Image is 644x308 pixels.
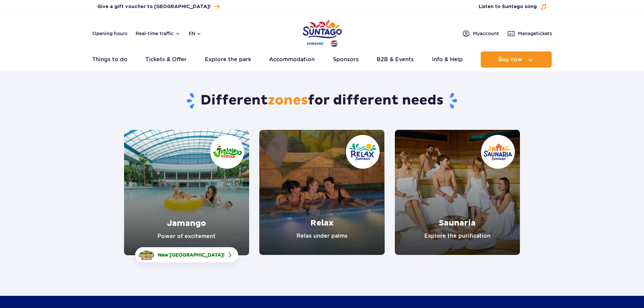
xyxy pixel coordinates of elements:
span: Listen to Suntago song [479,3,537,10]
span: My account [473,30,499,37]
a: Park of Poland [303,17,342,48]
a: Saunaria [395,130,520,255]
a: Give a gift voucher to [GEOGRAPHIC_DATA]! [97,2,220,11]
span: Buy now [498,56,522,63]
a: Sponsors [333,51,359,68]
a: New:[GEOGRAPHIC_DATA]! [135,247,238,263]
button: en [189,30,201,37]
a: Tickets & Offer [145,51,187,68]
span: zones [268,92,308,109]
a: Explore the park [205,51,251,68]
span: Give a gift voucher to [GEOGRAPHIC_DATA]! [97,3,211,10]
a: Jamango [124,130,249,255]
span: Manage tickets [518,30,552,37]
span: [GEOGRAPHIC_DATA] [170,252,223,258]
a: B2B & Events [377,51,414,68]
button: Buy now [481,51,552,68]
span: New: ! [158,252,224,258]
a: Myaccount [462,29,499,38]
a: Info & Help [432,51,463,68]
button: Real-time traffic [136,31,181,36]
a: Things to do [92,51,127,68]
h1: Different for different needs [124,92,520,110]
a: Opening hours [92,30,127,37]
a: Managetickets [507,29,552,38]
a: Accommodation [269,51,315,68]
button: Listen to Suntago song [479,3,547,10]
a: Relax [259,130,384,255]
